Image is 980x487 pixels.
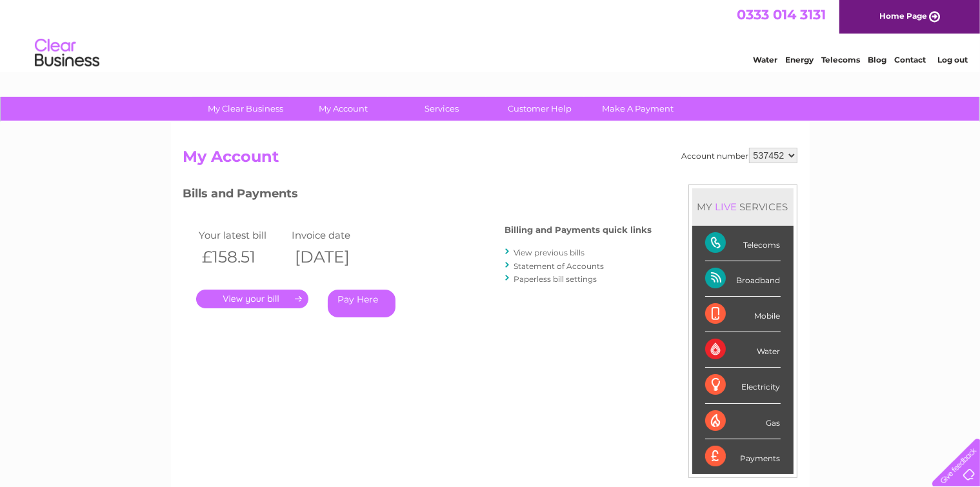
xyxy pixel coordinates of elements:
[290,97,397,121] a: My Account
[288,226,381,244] td: Invoice date
[486,97,593,121] a: Customer Help
[186,7,795,63] div: Clear Business is a trading name of Verastar Limited (registered in [GEOGRAPHIC_DATA] No. 3667643...
[753,55,777,65] a: Water
[288,244,381,270] th: [DATE]
[894,55,926,65] a: Contact
[196,226,289,244] td: Your latest bill
[183,148,797,172] h2: My Account
[705,226,781,261] div: Telecoms
[705,368,781,403] div: Electricity
[585,97,691,121] a: Make A Payment
[192,97,299,121] a: My Clear Business
[196,290,308,308] a: .
[514,261,605,271] a: Statement of Accounts
[514,274,597,284] a: Paperless bill settings
[388,97,495,121] a: Services
[328,290,395,317] a: Pay Here
[785,55,814,65] a: Energy
[183,184,652,207] h3: Bills and Payments
[821,55,860,65] a: Telecoms
[682,148,797,163] div: Account number
[868,55,886,65] a: Blog
[514,248,585,257] a: View previous bills
[705,261,781,297] div: Broadband
[937,55,968,65] a: Log out
[505,225,652,235] h4: Billing and Payments quick links
[737,6,826,23] a: 0333 014 3131
[196,244,289,270] th: £158.51
[713,201,740,213] div: LIVE
[705,297,781,332] div: Mobile
[692,188,794,225] div: MY SERVICES
[705,332,781,368] div: Water
[705,439,781,474] div: Payments
[34,34,100,73] img: logo.png
[705,404,781,439] div: Gas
